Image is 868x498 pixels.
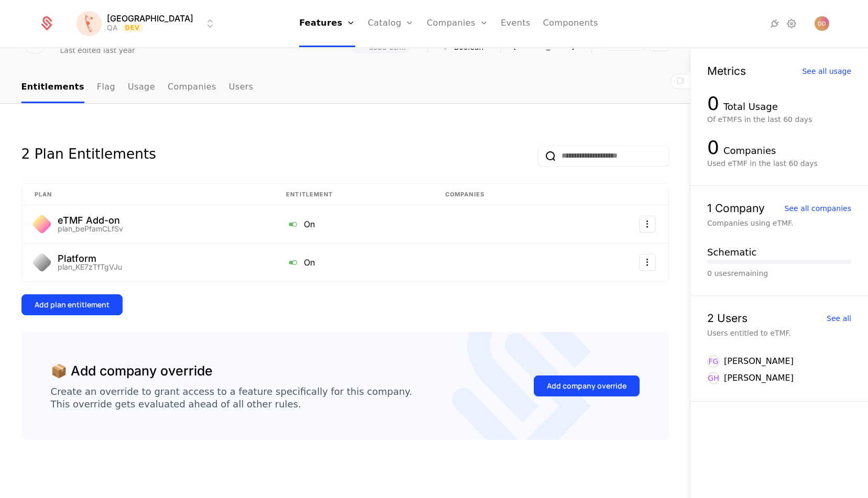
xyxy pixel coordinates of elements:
button: Select action [639,216,656,233]
button: Schematic [707,245,756,260]
div: Companies using eTMF. [707,218,851,228]
button: Add plan entitlement [21,294,123,315]
button: Add company override [534,375,640,396]
a: Users [229,72,254,103]
div: GH [707,372,720,384]
a: Usage [128,72,155,103]
div: eTMF Add-on [58,216,123,225]
div: 0 uses remaining [707,268,851,279]
div: See all companies [785,205,851,212]
a: Flag [97,72,115,103]
div: FG [707,355,720,368]
div: [PERSON_NAME] [724,372,794,384]
div: On [286,217,420,231]
div: QA [107,23,118,33]
div: [PERSON_NAME] [724,355,794,368]
div: On [286,256,420,269]
div: plan_KE7zTfTgVJu [58,263,122,271]
div: Users entitled to eTMF. [707,328,851,338]
img: Dalibor Dasic [815,16,829,31]
div: 1 Company [707,203,765,214]
button: Open user button [815,16,829,31]
ul: Choose Sub Page [21,72,254,103]
div: 0 [707,137,719,158]
button: Select environment [80,12,216,35]
div: Last edited last year [60,45,135,56]
a: Companies [168,72,216,103]
div: Total Usage [723,99,778,114]
button: Select action [639,254,656,271]
th: Plan [22,184,274,206]
div: Of eTMFS in the last 60 days [707,114,851,125]
span: [GEOGRAPHIC_DATA] [107,14,193,23]
div: See all [827,315,851,322]
div: 2 Users [707,313,748,324]
a: Entitlements [21,72,84,103]
a: Integrations [768,17,781,30]
div: Metrics [707,65,746,76]
div: 0 [707,93,719,114]
span: Dev [122,24,144,32]
div: Companies [723,143,776,158]
img: Florence [76,11,102,36]
div: Used eTMF in the last 60 days [707,158,851,169]
th: Companies [433,184,575,206]
div: Platform [58,254,122,263]
div: Create an override to grant access to a feature specifically for this company. This override gets... [51,385,412,411]
th: Entitlement [273,184,433,206]
div: 📦 Add company override [51,361,213,381]
div: Add company override [547,381,627,391]
div: plan_bePfamCLfSv [58,225,123,233]
a: Settings [785,17,798,30]
div: 2 Plan Entitlements [21,146,156,167]
div: Add plan entitlement [35,300,109,310]
div: See all usage [802,68,851,75]
nav: Main [21,72,669,103]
